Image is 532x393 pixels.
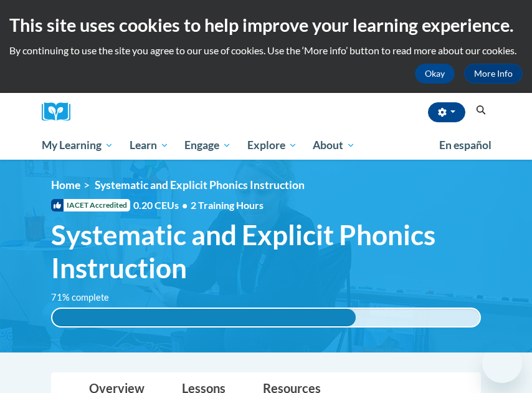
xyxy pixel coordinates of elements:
[313,138,355,153] span: About
[9,12,523,37] h2: This site uses cookies to help improve your learning experience.
[305,131,364,160] a: About
[239,131,305,160] a: Explore
[52,309,356,326] div: 71% complete
[431,132,500,158] a: En español
[439,138,492,152] span: En español
[184,138,231,153] span: Engage
[472,103,490,118] button: Search
[51,218,481,284] span: Systematic and Explicit Phonics Instruction
[51,291,123,304] label: 71% complete
[247,138,297,153] span: Explore
[182,199,188,211] span: •
[191,199,264,211] span: 2 Training Hours
[32,131,500,160] div: Main menu
[121,131,177,160] a: Learn
[482,343,522,383] iframe: Button to launch messaging window
[428,102,465,122] button: Account Settings
[176,131,239,160] a: Engage
[130,138,169,153] span: Learn
[9,44,523,57] p: By continuing to use the site you agree to our use of cookies. Use the ‘More info’ button to read...
[34,131,121,160] a: My Learning
[133,198,191,212] span: 0.20 CEUs
[42,138,113,153] span: My Learning
[464,64,523,84] a: More Info
[51,178,80,192] a: Home
[415,64,455,84] button: Okay
[95,178,305,192] span: Systematic and Explicit Phonics Instruction
[42,102,79,122] a: Cox Campus
[51,199,130,211] span: IACET Accredited
[42,102,79,122] img: Logo brand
